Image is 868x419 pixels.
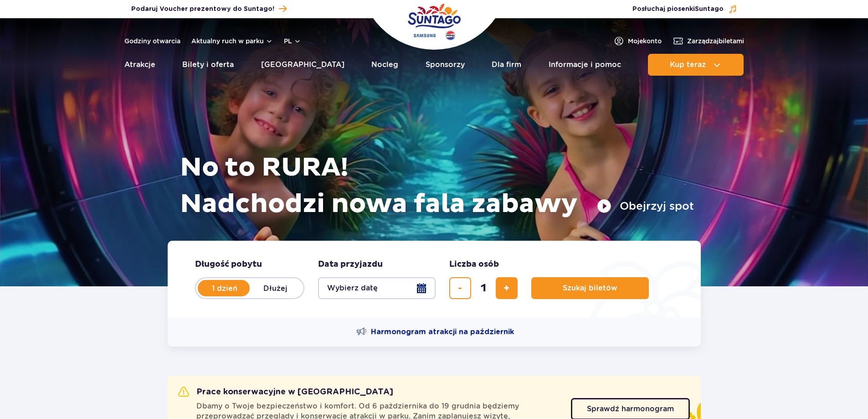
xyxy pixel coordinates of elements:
[449,277,471,299] button: usuń bilet
[687,36,744,46] span: Zarządzaj biletami
[195,259,262,270] span: Długość pobytu
[180,150,694,222] h1: No to RURA! Nadchodzi nowa fala zabawy
[628,36,662,46] span: Moje konto
[182,54,234,76] a: Bilety i oferta
[695,6,724,12] span: Suntago
[597,199,694,213] button: Obejrzyj spot
[449,259,499,270] span: Liczba osób
[473,277,494,299] input: liczba biletów
[549,54,621,76] a: Informacje i pomoc
[426,54,465,76] a: Sponsorzy
[648,54,744,76] button: Kup teraz
[131,5,274,14] span: Podaruj Voucher prezentowy do Suntago!
[131,3,287,15] a: Podaruj Voucher prezentowy do Suntago!
[563,284,617,292] span: Szukaj biletów
[168,241,701,317] form: Planowanie wizyty w Park of Poland
[613,36,662,47] a: Mojekonto
[318,259,383,270] span: Data przyjazdu
[178,387,393,398] h2: Prace konserwacyjne w [GEOGRAPHIC_DATA]
[191,37,273,45] button: Aktualny ruch w parku
[587,405,674,413] span: Sprawdź harmonogram
[199,279,251,298] label: 1 dzień
[250,279,302,298] label: Dłużej
[371,327,514,337] span: Harmonogram atrakcji na październik
[284,36,301,46] button: pl
[492,54,521,76] a: Dla firm
[531,277,649,299] button: Szukaj biletów
[632,5,724,14] span: Posłuchaj piosenki
[670,61,706,69] span: Kup teraz
[673,36,744,47] a: Zarządzajbiletami
[496,277,518,299] button: dodaj bilet
[261,54,344,76] a: [GEOGRAPHIC_DATA]
[632,5,737,14] button: Posłuchaj piosenkiSuntago
[371,54,398,76] a: Nocleg
[124,36,180,46] a: Godziny otwarcia
[356,326,514,337] a: Harmonogram atrakcji na październik
[318,277,436,299] button: Wybierz datę
[124,54,155,76] a: Atrakcje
